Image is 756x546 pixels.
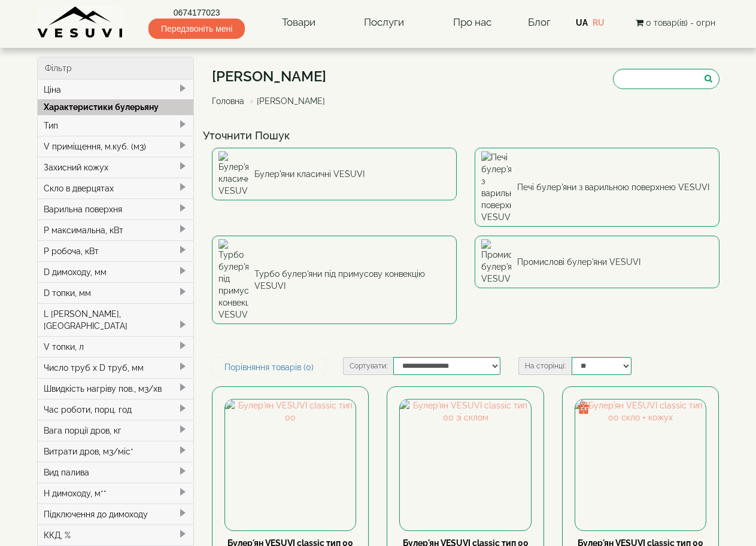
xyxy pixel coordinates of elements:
[38,420,194,441] div: Вага порції дров, кг
[38,57,194,80] div: Фільтр
[575,399,706,530] img: Булер'ян VESUVI classic тип 00 скло + кожух
[441,9,503,36] a: Про нас
[38,336,194,357] div: V топки, л
[38,483,194,504] div: H димоходу, м**
[475,148,719,227] a: Печі булер'яни з варильною поверхнею VESUVI Печі булер'яни з варильною поверхнею VESUVI
[38,378,194,399] div: Швидкість нагріву пов., м3/хв
[38,261,194,282] div: D димоходу, мм
[352,9,416,36] a: Послуги
[646,18,715,28] span: 0 товар(ів) - 0грн
[475,236,719,288] a: Промислові булер'яни VESUVI Промислові булер'яни VESUVI
[218,151,248,197] img: Булер'яни класичні VESUVI
[518,357,572,375] label: На сторінці:
[632,16,719,29] button: 0 товар(ів) - 0грн
[576,18,588,28] a: UA
[38,136,194,157] div: V приміщення, м.куб. (м3)
[37,6,124,39] img: Завод VESUVI
[270,9,327,36] a: Товари
[38,462,194,483] div: Вид палива
[38,80,194,100] div: Ціна
[38,357,194,378] div: Число труб x D труб, мм
[148,19,245,39] span: Передзвоніть мені
[38,303,194,336] div: L [PERSON_NAME], [GEOGRAPHIC_DATA]
[212,96,244,106] a: Головна
[38,441,194,462] div: Витрати дров, м3/міс*
[225,399,356,530] img: Булер'ян VESUVI classic тип 00
[481,239,511,285] img: Промислові булер'яни VESUVI
[38,282,194,303] div: D топки, мм
[343,357,393,375] label: Сортувати:
[212,148,457,200] a: Булер'яни класичні VESUVI Булер'яни класичні VESUVI
[400,399,530,530] img: Булер'ян VESUVI classic тип 00 зі склом
[218,239,248,321] img: Турбо булер'яни під примусову конвекцію VESUVI
[148,7,245,19] a: 0674177023
[38,524,194,545] div: ККД, %
[38,199,194,219] div: Варильна поверхня
[247,95,325,107] li: [PERSON_NAME]
[38,99,194,115] div: Характеристики булерьяну
[593,18,605,28] a: RU
[212,236,457,324] a: Турбо булер'яни під примусову конвекцію VESUVI Турбо булер'яни під примусову конвекцію VESUVI
[38,157,194,178] div: Захисний кожух
[481,151,511,223] img: Печі булер'яни з варильною поверхнею VESUVI
[38,240,194,261] div: P робоча, кВт
[528,16,551,28] a: Блог
[38,504,194,524] div: Підключення до димоходу
[578,402,590,414] img: gift
[38,399,194,420] div: Час роботи, порц. год
[212,69,334,84] h1: [PERSON_NAME]
[38,115,194,136] div: Тип
[203,130,728,142] h4: Уточнити Пошук
[212,357,326,377] a: Порівняння товарів (0)
[38,178,194,199] div: Скло в дверцятах
[38,219,194,240] div: P максимальна, кВт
